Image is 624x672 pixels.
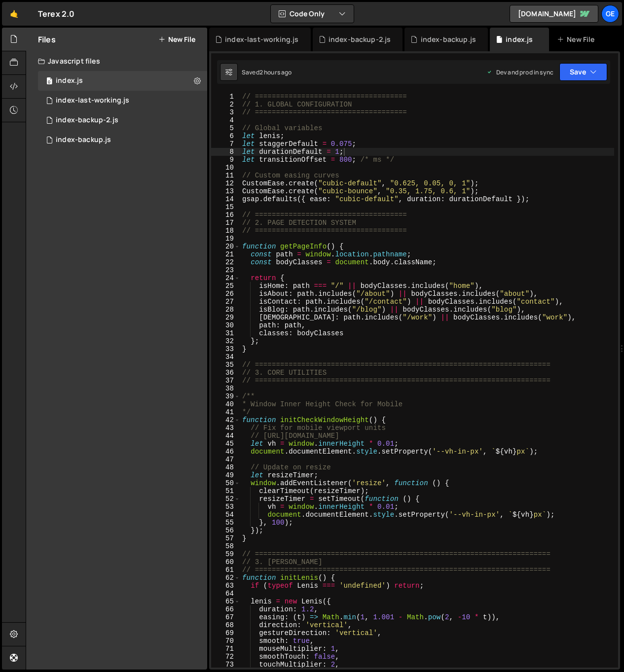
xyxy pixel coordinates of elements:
div: 1 [211,93,240,101]
div: index.js [56,76,83,85]
div: 10 [211,164,240,172]
div: index-last-working.js [56,96,129,105]
div: 15 [211,203,240,211]
div: 3 [211,108,240,116]
button: Save [559,63,607,81]
div: 26 [211,290,240,298]
div: 2 [211,101,240,108]
h2: Files [38,34,56,45]
a: [DOMAIN_NAME] [510,5,598,23]
div: 32 [211,337,240,345]
div: Saved [242,68,292,76]
div: 20 [211,243,240,250]
div: 16700/45680.js [38,130,207,150]
div: 16700/45763.js [38,91,207,110]
div: 58 [211,542,240,550]
div: 17 [211,219,240,227]
div: 21 [211,250,240,258]
div: 48 [211,463,240,471]
div: 16700/45632.js [38,71,207,91]
div: 28 [211,306,240,314]
div: index-backup.js [56,136,111,144]
div: 63 [211,582,240,590]
div: 7 [211,140,240,148]
div: index-backup.js [421,35,476,44]
div: 39 [211,392,240,400]
div: 62 [211,574,240,582]
div: New File [557,35,598,44]
div: 50 [211,479,240,487]
div: 22 [211,258,240,266]
div: 68 [211,621,240,629]
div: 23 [211,266,240,274]
div: index-last-working.js [225,35,298,44]
div: Javascript files [26,51,207,71]
div: 55 [211,519,240,527]
div: 52 [211,495,240,503]
span: 0 [46,78,52,86]
div: 14 [211,195,240,203]
div: 25 [211,282,240,290]
div: 12 [211,179,240,187]
div: 29 [211,314,240,321]
button: Code Only [271,5,354,23]
div: 11 [211,172,240,179]
div: 40 [211,400,240,408]
div: 9 [211,156,240,164]
div: 59 [211,550,240,558]
div: index.js [506,35,533,44]
div: 66 [211,605,240,613]
div: 45 [211,440,240,448]
div: 27 [211,298,240,306]
div: 69 [211,629,240,637]
div: 5 [211,124,240,132]
div: 65 [211,598,240,605]
div: 47 [211,456,240,463]
div: 61 [211,566,240,574]
div: 44 [211,432,240,440]
div: 60 [211,558,240,566]
div: 13 [211,187,240,195]
div: 71 [211,645,240,653]
a: 🤙 [2,2,26,26]
div: 54 [211,511,240,519]
div: 73 [211,661,240,669]
div: index-backup-2.js [56,116,118,125]
div: index-backup-2.js [329,35,391,44]
div: 19 [211,235,240,243]
div: 8 [211,148,240,156]
div: 51 [211,487,240,495]
div: Terex 2.0 [38,8,74,20]
div: 6 [211,132,240,140]
div: 70 [211,637,240,645]
a: Ge [601,5,619,23]
div: 18 [211,227,240,235]
div: 53 [211,503,240,511]
div: 41 [211,408,240,416]
div: 36 [211,369,240,377]
div: 46 [211,448,240,456]
div: 31 [211,329,240,337]
div: 49 [211,471,240,479]
div: 38 [211,385,240,392]
div: 24 [211,274,240,282]
div: 43 [211,424,240,432]
div: 72 [211,653,240,661]
button: New File [158,35,195,43]
div: 64 [211,590,240,598]
div: 4 [211,116,240,124]
div: 35 [211,361,240,369]
div: 37 [211,377,240,385]
div: 42 [211,416,240,424]
div: 33 [211,345,240,353]
div: 2 hours ago [259,68,292,76]
div: 67 [211,613,240,621]
div: Dev and prod in sync [486,68,553,76]
div: 16 [211,211,240,219]
div: 56 [211,527,240,534]
div: 57 [211,534,240,542]
div: 34 [211,353,240,361]
div: 30 [211,321,240,329]
div: 16700/45762.js [38,110,207,130]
